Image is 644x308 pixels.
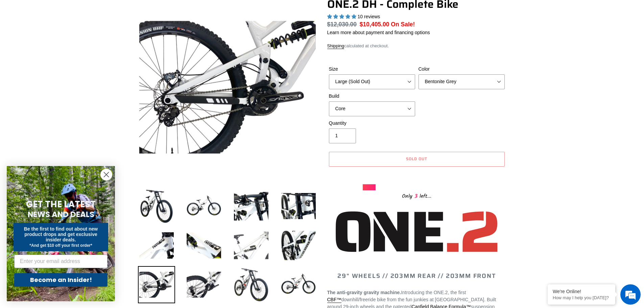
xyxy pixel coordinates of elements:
span: We're online! [39,85,93,153]
img: Load image into Gallery viewer, ONE.2 DH - Complete Bike [233,266,270,303]
s: $12,030.00 [327,21,357,28]
a: Learn more about payment and financing options [327,30,430,35]
div: Only left... [363,190,471,201]
span: *And get $10 off your first order* [29,243,92,248]
img: Load image into Gallery viewer, ONE.2 DH - Complete Bike [138,188,175,225]
div: Navigation go back [7,37,18,47]
label: Color [419,66,505,73]
p: How may I help you today? [553,295,610,300]
a: CBF™ [327,297,341,303]
img: Load image into Gallery viewer, ONE.2 DH - Complete Bike [185,227,222,264]
a: Shipping [327,43,344,49]
span: 29" WHEELS // 203MM REAR // 203MM FRONT [337,271,496,281]
img: Load image into Gallery viewer, ONE.2 DH - Complete Bike [280,266,317,303]
button: Close dialog [100,169,112,181]
img: Load image into Gallery viewer, ONE.2 DH - Complete Bike [185,266,222,303]
button: Sold out [329,152,505,167]
img: Load image into Gallery viewer, ONE.2 DH - Complete Bike [233,188,270,225]
strong: The anti-gravity gravity machine. [327,290,401,295]
label: Size [329,66,415,73]
input: Enter your email address [14,255,108,268]
div: Chat with us now [45,38,124,47]
img: Load image into Gallery viewer, ONE.2 DH - Complete Bike [280,188,317,225]
img: Load image into Gallery viewer, ONE.2 DH - Complete Bike [138,227,175,264]
span: $10,405.00 [360,21,389,28]
span: On Sale! [391,20,415,29]
span: 10 reviews [357,14,380,19]
button: Become an Insider! [14,273,108,287]
div: calculated at checkout. [327,43,506,49]
label: Quantity [329,120,415,127]
img: Load image into Gallery viewer, ONE.2 DH - Complete Bike [280,227,317,264]
img: Load image into Gallery viewer, ONE.2 DH - Complete Bike [233,227,270,264]
span: Be the first to find out about new product drops and get exclusive insider deals. [24,226,98,242]
img: Load image into Gallery viewer, ONE.2 DH - Complete Bike [185,188,222,225]
span: NEWS AND DEALS [28,209,94,220]
div: Minimize live chat window [111,3,127,20]
span: 3 [412,192,420,200]
label: Build [329,93,415,100]
img: d_696896380_company_1647369064580_696896380 [22,34,39,51]
span: Sold out [406,156,427,162]
img: Load image into Gallery viewer, ONE.2 DH - Complete Bike [138,266,175,303]
span: 5.00 stars [327,14,358,19]
span: GET THE LATEST [26,198,96,210]
textarea: Type your message and hit 'Enter' [3,185,129,208]
div: We're Online! [553,289,610,294]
